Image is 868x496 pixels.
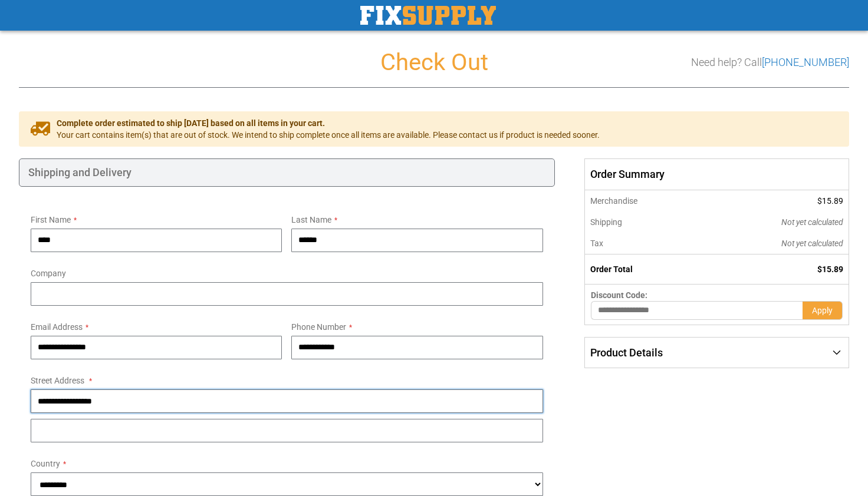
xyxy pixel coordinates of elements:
span: Shipping [590,217,622,227]
a: [PHONE_NUMBER] [762,56,849,68]
span: Order Summary [584,158,849,190]
button: Apply [803,301,843,320]
h1: Check Out [19,49,849,75]
strong: Order Total [590,264,633,274]
span: First Name [31,215,71,224]
img: Fix Industrial Supply [360,6,496,25]
th: Tax [584,233,702,254]
span: Street Address [31,376,84,385]
span: $15.89 [817,264,843,274]
a: store logo [360,6,496,25]
th: Merchandise [584,190,702,211]
span: Not yet calculated [781,217,843,227]
span: Email Address [31,322,83,332]
span: Product Details [590,346,663,359]
span: Company [31,269,66,278]
span: Discount Code: [591,290,647,300]
span: Last Name [291,215,331,224]
div: Shipping and Delivery [19,158,555,187]
span: Phone Number [291,322,346,332]
span: Country [31,459,60,468]
h3: Need help? Call [691,57,849,68]
span: Your cart contains item(s) that are out of stock. We intend to ship complete once all items are a... [57,129,600,141]
span: Apply [812,306,833,315]
span: $15.89 [817,196,843,206]
span: Complete order estimated to ship [DATE] based on all items in your cart. [57,117,600,129]
span: Not yet calculated [781,239,843,248]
